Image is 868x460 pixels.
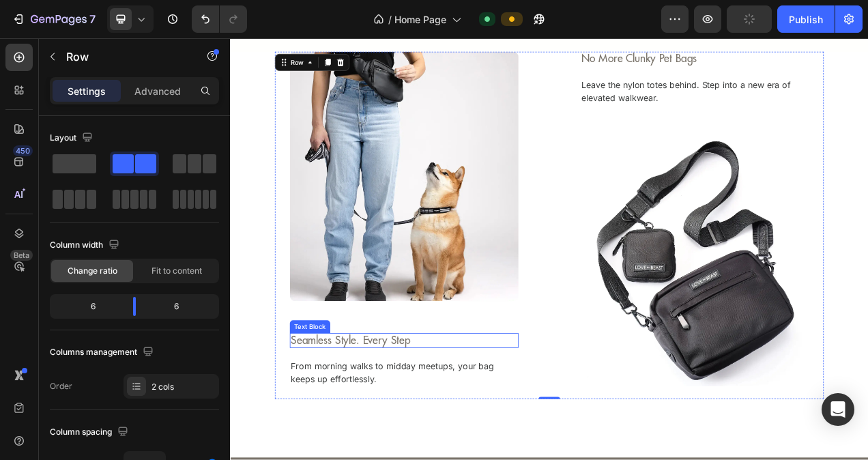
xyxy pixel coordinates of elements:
p: Leave the nylon totes behind. Step into a new era of elevated walkwear. [450,52,741,85]
div: Rich Text Editor. Editing area: main [449,51,742,86]
span: / [388,12,392,27]
div: Layout [50,129,96,147]
span: Fit to content [151,265,202,277]
div: Undo/Redo [192,5,247,33]
div: 6 [53,297,122,316]
div: Beta [10,250,33,261]
div: Columns management [50,343,156,362]
p: Settings [68,84,106,98]
p: No More Clunky Pet Bags [450,19,741,35]
button: 7 [5,5,102,33]
span: Change ratio [68,265,117,277]
div: Row [74,25,97,38]
div: 6 [147,297,216,316]
div: Publish [789,12,823,27]
div: Open Intercom Messenger [822,393,854,426]
p: Advanced [134,84,181,98]
p: 7 [89,11,96,27]
div: 450 [13,145,33,156]
div: Column spacing [50,423,131,442]
div: 2 cols [151,381,216,393]
img: gempages_577816645729255952-b1c7a060-4b1b-4cf1-8ded-1e2320d9d1e3.webp [449,127,742,447]
button: Publish [777,5,835,33]
p: From morning walks to midday meetups, your bag keeps up effortlessly. [78,413,348,446]
div: Order [50,380,72,392]
p: Row [66,48,182,65]
iframe: Design area [230,38,868,460]
span: Home Page [394,12,446,27]
div: Column width [50,236,122,255]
